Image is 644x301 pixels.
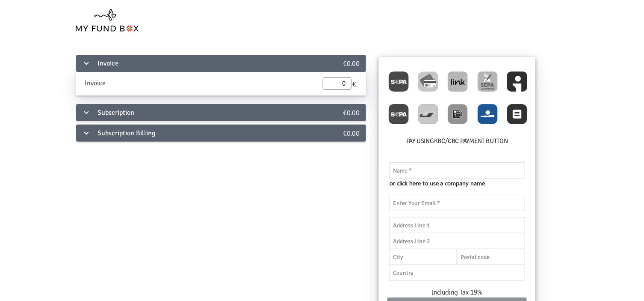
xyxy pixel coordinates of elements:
[389,104,409,124] img: M_directdebit
[448,72,468,92] img: Link
[390,265,525,281] input: Country
[76,55,311,72] div: Invoice
[390,217,525,233] input: Address Line 1
[390,249,457,265] input: City
[390,179,485,188] span: or click here to use a company name
[434,136,508,146] label: KBC/CBC Payment Button
[343,108,360,117] span: €0.00
[76,104,311,121] div: Subscription
[343,59,360,68] span: €0.00
[457,249,525,265] input: Postal code
[387,287,527,297] p: Including Tax 19%
[418,104,438,124] img: M_bancontact
[78,78,233,89] div: Invoice
[507,72,527,92] img: GC_InstantBankPay
[387,136,527,149] h6: Pay using
[390,233,525,249] input: Address Line 2
[76,125,311,142] div: Subscription Billing
[352,77,357,90] span: €
[389,72,409,92] img: Sepa
[478,72,498,92] img: GOCARDLESS
[448,104,468,124] img: M_ideal
[390,195,525,211] input: Enter Your Email *
[343,128,360,137] span: €0.00
[390,162,525,179] input: Name *
[507,104,527,124] img: M_belfius
[478,104,498,124] img: M_kbc
[418,72,438,92] img: CardCollection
